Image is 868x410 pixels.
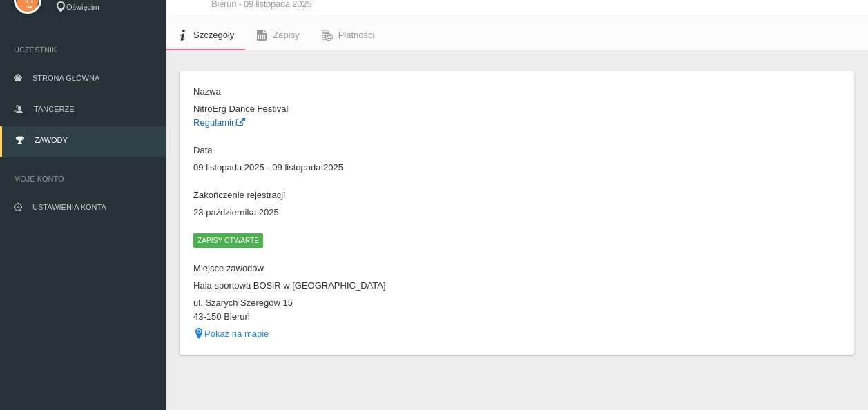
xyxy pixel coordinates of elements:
span: Ustawienia konta [32,203,106,211]
span: Strona główna [32,74,99,82]
dd: 43-150 Bieruń [193,310,510,324]
a: Pokaż na mapie [193,329,269,339]
span: Płatności [338,30,375,40]
a: Płatności [311,20,386,50]
dd: 09 listopada 2025 - 09 listopada 2025 [193,161,510,175]
dt: Nazwa [193,85,510,99]
span: Szczegóły [193,30,234,40]
dt: Miejsce zawodów [193,262,510,275]
span: Uczestnik [14,43,152,57]
dd: ul. Szarych Szeregów 15 [193,296,510,310]
dd: NitroErg Dance Festival [193,102,510,116]
span: Zapisy [273,30,299,40]
dt: Zakończenie rejestracji [193,188,510,202]
dd: Hala sportowa BOSiR w [GEOGRAPHIC_DATA] [193,279,510,293]
div: Oświęcim [55,1,152,13]
span: Zawody [35,136,68,144]
a: Regulamin [193,117,245,128]
a: Szczegóły [166,20,245,50]
a: Zapisy [245,20,310,50]
a: Zapisy otwarte [193,235,263,245]
span: Moje konto [14,172,152,186]
dd: 23 października 2025 [193,206,510,219]
span: Tancerze [34,105,74,113]
span: Zapisy otwarte [193,233,263,247]
dt: Data [193,144,510,157]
